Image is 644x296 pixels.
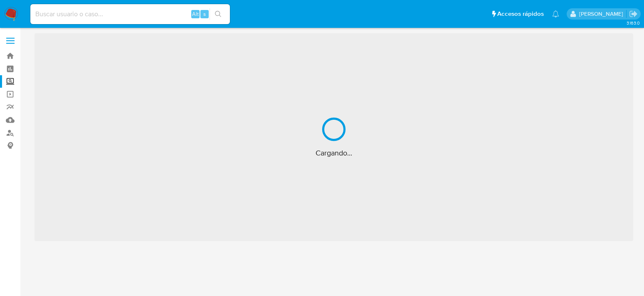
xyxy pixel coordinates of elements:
p: diego.ortizcastro@mercadolibre.com.mx [579,10,626,18]
span: Accesos rápidos [497,10,544,18]
button: search-icon [210,8,227,20]
a: Salir [629,10,638,18]
span: s [203,10,206,18]
input: Buscar usuario o caso... [30,9,230,20]
span: Alt [192,10,199,18]
span: Cargando... [316,148,352,158]
a: Notificaciones [552,10,559,17]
